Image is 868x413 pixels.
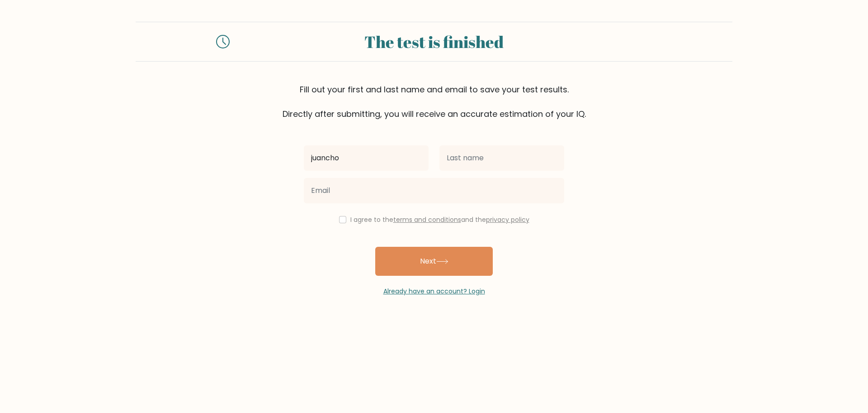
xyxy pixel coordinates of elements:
input: Last name [439,145,564,171]
a: terms and conditions [393,215,461,224]
a: privacy policy [486,215,529,224]
div: Fill out your first and last name and email to save your test results. Directly after submitting,... [136,83,732,120]
div: The test is finished [241,29,627,54]
input: Email [304,178,564,203]
input: First name [304,145,429,171]
label: I agree to the and the [350,215,529,224]
a: Already have an account? Login [383,287,485,296]
button: Next [375,247,493,276]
